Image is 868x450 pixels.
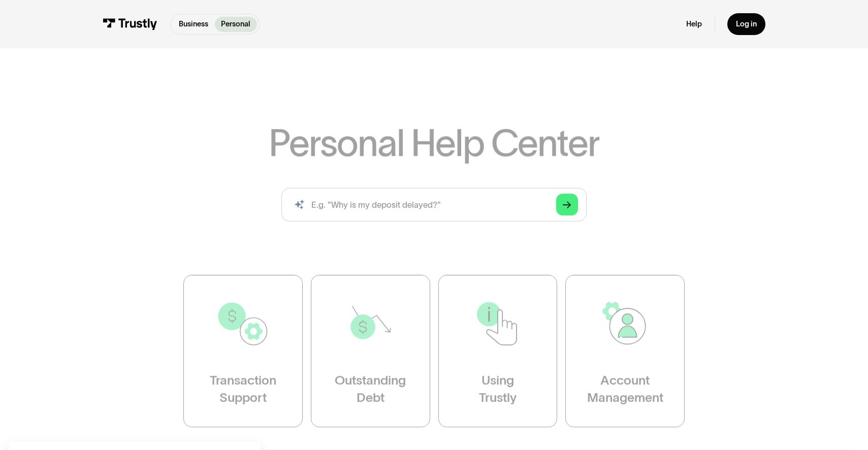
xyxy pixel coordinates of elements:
[565,275,685,427] a: AccountManagement
[736,19,757,29] div: Log in
[103,18,157,30] img: Trustly Logo
[587,372,663,406] div: Account Management
[335,372,406,406] div: Outstanding Debt
[311,275,430,427] a: OutstandingDebt
[215,17,257,32] a: Personal
[727,13,765,36] a: Log in
[281,188,586,221] input: search
[269,124,599,161] h1: Personal Help Center
[438,275,557,427] a: UsingTrustly
[479,372,517,406] div: Using Trustly
[183,275,303,427] a: TransactionSupport
[221,19,250,30] p: Personal
[179,19,208,30] p: Business
[281,188,586,221] form: Search
[173,17,215,32] a: Business
[686,19,702,29] a: Help
[210,372,276,406] div: Transaction Support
